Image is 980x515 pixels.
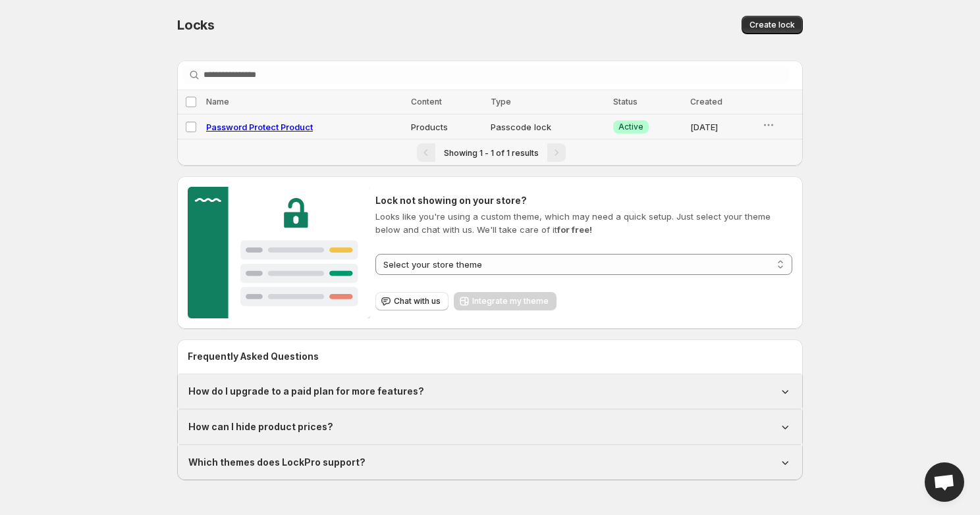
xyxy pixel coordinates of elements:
h1: How can I hide product prices? [188,420,333,433]
h2: Frequently Asked Questions [188,350,792,363]
h2: Lock not showing on your store? [375,194,792,207]
strong: for free! [557,224,592,235]
a: Open chat [925,462,964,502]
td: [DATE] [686,114,758,139]
span: Create lock [749,20,795,30]
span: Chat with us [394,296,441,307]
span: Showing 1 - 1 of 1 results [444,148,539,158]
button: Create lock [742,16,803,34]
h1: How do I upgrade to a paid plan for more features? [188,385,424,398]
p: Looks like you're using a custom theme, which may need a quick setup. Just select your theme belo... [375,210,792,236]
a: Password Protect Product [206,122,313,132]
span: Type [491,97,511,107]
img: Customer support [188,187,370,318]
td: Passcode lock [487,114,609,139]
button: Chat with us [375,292,449,310]
span: Created [690,97,722,107]
span: Name [206,97,229,107]
nav: Pagination [177,139,803,166]
span: Status [613,97,638,107]
td: Products [407,114,487,139]
span: Locks [177,17,215,33]
span: Active [618,122,643,132]
h1: Which themes does LockPro support? [188,456,366,469]
span: Content [411,97,442,107]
